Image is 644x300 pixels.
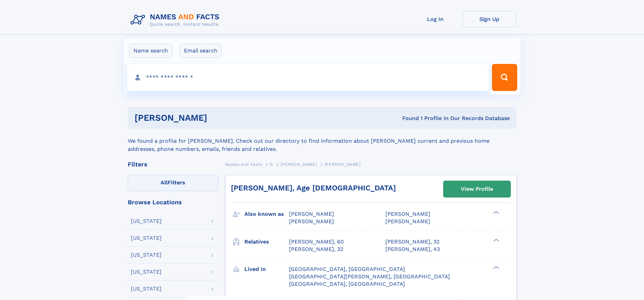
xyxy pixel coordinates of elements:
[289,211,334,217] span: [PERSON_NAME]
[385,218,430,225] span: [PERSON_NAME]
[492,64,517,91] button: Search Button
[462,11,517,27] a: Sign Up
[131,218,162,224] div: [US_STATE]
[270,160,273,168] a: D
[289,238,344,246] a: [PERSON_NAME], 60
[289,266,405,272] span: [GEOGRAPHIC_DATA], [GEOGRAPHIC_DATA]
[492,265,500,270] div: ❯
[289,281,405,287] span: [GEOGRAPHIC_DATA], [GEOGRAPHIC_DATA]
[289,273,450,280] span: [GEOGRAPHIC_DATA][PERSON_NAME], [GEOGRAPHIC_DATA]
[131,269,162,275] div: [US_STATE]
[128,161,218,167] div: Filters
[128,199,218,205] div: Browse Locations
[461,181,493,197] div: View Profile
[128,129,517,153] div: We found a profile for [PERSON_NAME]. Check out our directory to find information about [PERSON_N...
[325,162,361,167] span: [PERSON_NAME]
[128,175,218,191] label: Filters
[408,11,462,27] a: Log In
[128,11,225,29] img: Logo Names and Facts
[270,162,273,167] span: D
[289,218,334,225] span: [PERSON_NAME]
[244,208,289,220] h3: Also known as
[492,238,500,242] div: ❯
[385,238,439,246] a: [PERSON_NAME], 32
[161,179,168,186] span: All
[289,246,343,253] a: [PERSON_NAME], 32
[127,64,489,91] input: search input
[281,162,317,167] span: [PERSON_NAME]
[129,44,172,58] label: Name search
[231,184,396,192] a: [PERSON_NAME], Age [DEMOGRAPHIC_DATA]
[131,252,162,258] div: [US_STATE]
[492,210,500,215] div: ❯
[281,160,317,168] a: [PERSON_NAME]
[225,160,262,168] a: Names and Facts
[131,286,162,292] div: [US_STATE]
[444,181,510,197] a: View Profile
[244,263,289,275] h3: Lived in
[385,246,440,253] a: [PERSON_NAME], 43
[180,44,222,58] label: Email search
[244,236,289,248] h3: Relatives
[131,235,162,241] div: [US_STATE]
[135,114,305,122] h1: [PERSON_NAME]
[385,211,430,217] span: [PERSON_NAME]
[305,115,510,122] div: Found 1 Profile In Our Records Database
